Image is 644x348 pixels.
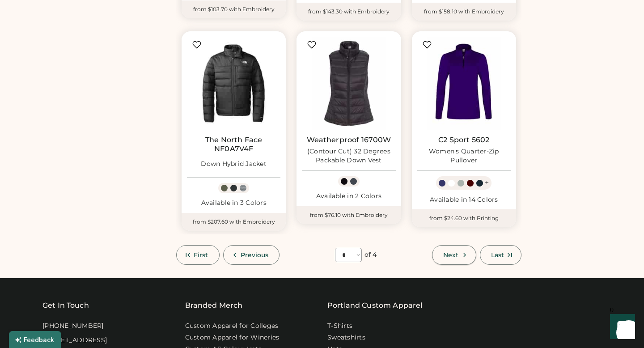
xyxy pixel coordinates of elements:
[480,245,521,265] button: Last
[302,192,395,201] div: Available in 2 Colors
[417,37,511,130] img: C2 Sport 5602 Women's Quarter-Zip Pullover
[432,245,476,265] button: Next
[185,300,243,311] div: Branded Merch
[187,136,280,153] a: The North Face NF0A7V4F
[42,336,107,345] div: [STREET_ADDRESS]
[182,0,286,18] div: from $103.70 with Embroidery
[485,178,489,188] div: +
[297,3,401,21] div: from $143.30 with Embroidery
[491,252,504,258] span: Last
[417,147,511,165] div: Women's Quarter-Zip Pullover
[327,322,352,331] a: T-Shirts
[297,206,401,224] div: from $76.10 with Embroidery
[302,37,395,130] img: Weatherproof 16700W (Contour Cut) 32 Degrees Packable Down Vest
[182,213,286,231] div: from $207.60 with Embroidery
[327,333,365,342] a: Sweatshirts
[412,209,516,227] div: from $24.60 with Printing
[364,250,377,259] div: of 4
[185,333,280,342] a: Custom Apparel for Wineries
[307,136,391,144] a: Weatherproof 16700W
[412,3,516,21] div: from $158.10 with Embroidery
[223,245,280,265] button: Previous
[438,136,489,144] a: C2 Sport 5602
[42,300,89,311] div: Get In Touch
[42,322,104,331] div: [PHONE_NUMBER]
[602,308,640,346] iframe: Front Chat
[194,252,208,258] span: First
[327,300,422,311] a: Portland Custom Apparel
[443,252,458,258] span: Next
[185,322,279,331] a: Custom Apparel for Colleges
[417,195,511,204] div: Available in 14 Colors
[187,37,280,130] img: The North Face NF0A7V4F Down Hybrid Jacket
[201,160,267,169] div: Down Hybrid Jacket
[176,245,220,265] button: First
[302,147,395,165] div: (Contour Cut) 32 Degrees Packable Down Vest
[241,252,269,258] span: Previous
[187,199,280,208] div: Available in 3 Colors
